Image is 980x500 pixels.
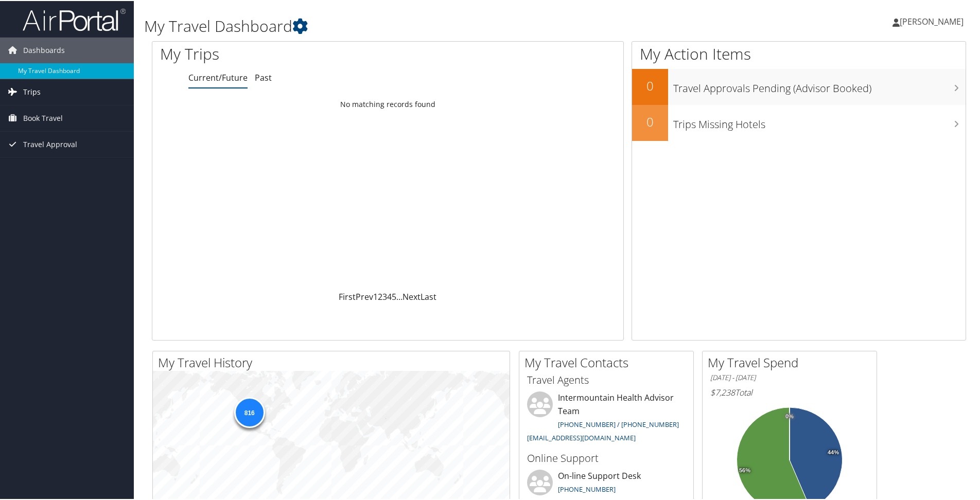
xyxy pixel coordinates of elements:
span: Book Travel [23,104,63,130]
div: 816 [234,396,265,427]
span: $7,238 [710,386,735,397]
h3: Trips Missing Hotels [673,111,966,131]
h1: My Action Items [632,42,966,64]
li: Intermountain Health Advisor Team [522,390,691,445]
h1: My Trips [160,42,419,64]
a: 2 [378,290,382,301]
tspan: 0% [785,413,794,419]
h6: Total [710,386,869,397]
a: 0Travel Approvals Pending (Advisor Booked) [632,68,966,104]
a: Next [402,290,421,301]
h3: Online Support [527,450,686,465]
a: Last [421,290,436,301]
a: [EMAIL_ADDRESS][DOMAIN_NAME] [527,432,636,441]
h2: My Travel History [158,353,510,370]
a: Current/Future [188,71,248,82]
h2: 0 [632,112,668,130]
tspan: 56% [739,467,750,473]
a: [PERSON_NAME] [892,5,974,36]
span: [PERSON_NAME] [900,15,964,26]
h2: My Travel Spend [708,353,877,370]
h2: 0 [632,76,668,94]
span: Trips [23,78,41,104]
a: 3 [382,290,387,301]
h1: My Travel Dashboard [144,14,697,36]
span: Dashboards [23,37,65,62]
a: 4 [387,290,392,301]
h2: My Travel Contacts [524,353,693,370]
a: 0Trips Missing Hotels [632,104,966,140]
a: 1 [373,290,378,301]
td: No matching records found [152,94,623,113]
span: Travel Approval [23,131,77,156]
tspan: 44% [828,449,839,455]
img: airportal-logo.png [23,7,126,31]
a: First [339,290,356,301]
a: [PHONE_NUMBER] [558,484,616,493]
a: 5 [392,290,396,301]
span: … [396,290,402,301]
a: [PHONE_NUMBER] / [PHONE_NUMBER] [558,419,679,428]
h6: [DATE] - [DATE] [710,372,869,382]
a: Prev [356,290,373,301]
h3: Travel Approvals Pending (Advisor Booked) [673,75,966,95]
h3: Travel Agents [527,372,686,386]
a: Past [255,71,272,82]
